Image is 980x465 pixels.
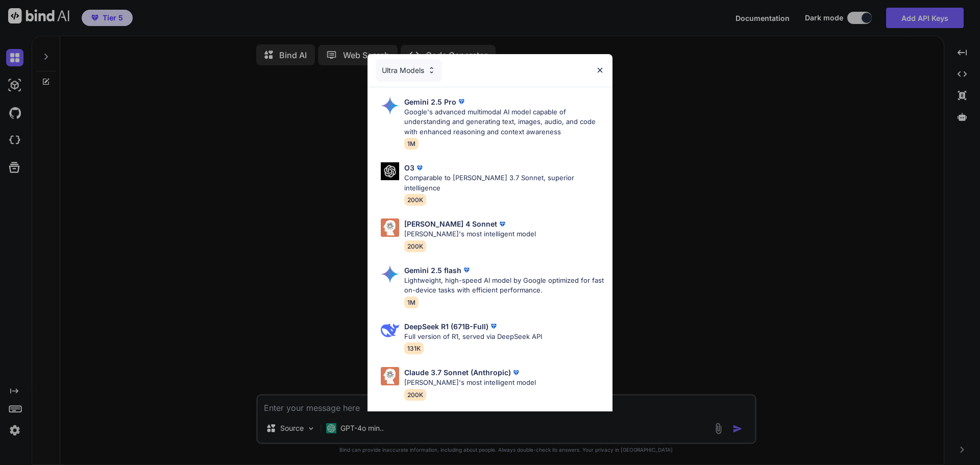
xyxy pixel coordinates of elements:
[404,107,604,137] p: Google's advanced multimodal AI model capable of understanding and generating text, images, audio...
[404,173,604,193] p: Comparable to [PERSON_NAME] 3.7 Sonnet, superior intelligence
[404,378,536,388] p: [PERSON_NAME]'s most intelligent model
[511,368,521,378] img: premium
[404,218,497,229] p: [PERSON_NAME] 4 Sonnet
[404,240,426,252] span: 200K
[404,162,414,173] p: O3
[404,96,456,107] p: Gemini 2.5 Pro
[404,367,511,378] p: Claude 3.7 Sonnet (Anthropic)
[456,96,467,107] img: premium
[404,276,604,296] p: Lightweight, high-speed AI model by Google optimized for fast on-device tasks with efficient perf...
[497,219,507,229] img: premium
[381,162,399,180] img: Pick Models
[404,321,488,332] p: DeepSeek R1 (671B-Full)
[404,342,424,354] span: 131K
[404,389,426,401] span: 200K
[381,321,399,339] img: Pick Models
[381,367,399,385] img: Pick Models
[414,163,425,173] img: premium
[461,265,472,275] img: premium
[427,66,436,75] img: Pick Models
[596,66,604,75] img: close
[488,321,499,331] img: premium
[381,218,399,237] img: Pick Models
[404,138,419,150] span: 1M
[404,194,426,206] span: 200K
[404,332,542,342] p: Full version of R1, served via DeepSeek API
[404,297,419,308] span: 1M
[404,265,461,276] p: Gemini 2.5 flash
[404,229,536,239] p: [PERSON_NAME]'s most intelligent model
[381,265,399,283] img: Pick Models
[381,96,399,115] img: Pick Models
[376,59,442,82] div: Ultra Models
